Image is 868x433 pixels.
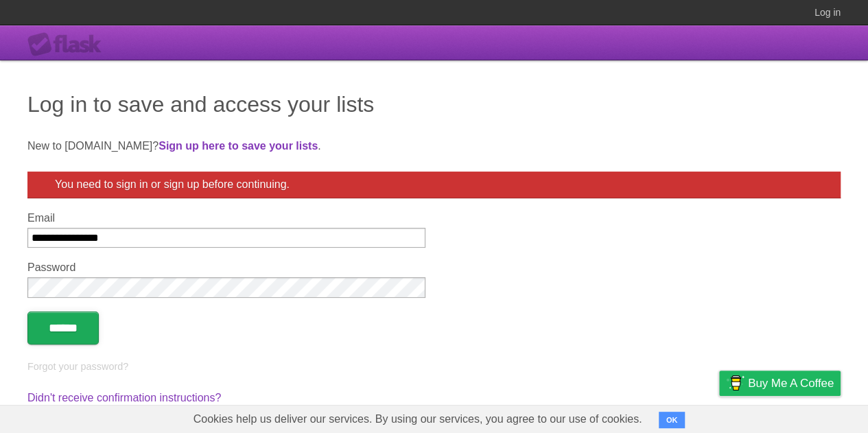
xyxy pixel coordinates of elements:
label: Email [27,212,425,224]
a: Didn't receive confirmation instructions? [27,392,221,403]
label: Password [27,261,425,274]
span: Cookies help us deliver our services. By using our services, you agree to our use of cookies. [180,406,656,433]
a: Forgot your password? [27,361,128,372]
img: Buy me a coffee [726,371,744,395]
button: OK [659,412,685,428]
p: New to [DOMAIN_NAME]? . [27,138,841,154]
div: Flask [27,32,110,57]
a: Buy me a coffee [719,371,841,396]
div: You need to sign in or sign up before continuing. [27,172,841,198]
a: Sign up here to save your lists [159,140,318,152]
h1: Log in to save and access your lists [27,88,841,121]
span: Buy me a coffee [748,371,834,395]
